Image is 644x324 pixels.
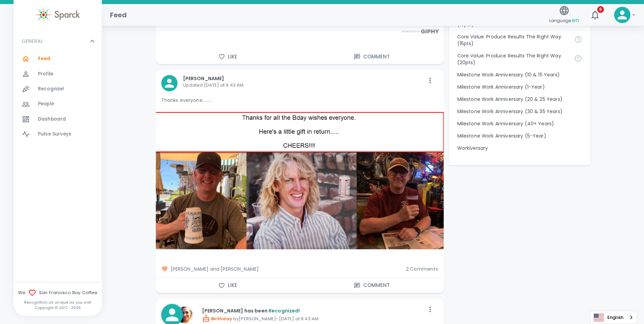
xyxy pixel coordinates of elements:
button: Like [156,50,300,64]
p: Thanks everyone......... [161,97,438,104]
p: Recognition as unique as you are! [14,300,102,305]
span: We San Francisco Bay Coffee [14,289,102,297]
p: GENERAL [22,38,43,44]
div: GENERAL [14,51,102,144]
p: [PERSON_NAME] has been [202,307,425,314]
p: Core Value: Produce Results The Right Way (15pts) [457,33,569,47]
button: 6 [587,7,603,23]
img: Powered by GIPHY [400,29,441,34]
p: Milestone Work Anniversary (10 & 15 Years) [457,71,582,78]
p: Milestone Work Anniversary (30 & 35 Years) [457,108,582,115]
span: Pulse Surveys [38,131,71,138]
a: Sparck logo [14,7,102,23]
p: Updated [DATE] at 9:43 AM [183,82,425,89]
p: Milestone Work Anniversary (1-Year) [457,84,582,90]
p: Workiversary [457,145,582,151]
span: 2 Comments [406,266,438,272]
a: Feed [14,51,102,66]
aside: Language selected: English [590,311,637,324]
svg: Find success working together and doing the right thing [574,54,582,62]
p: [PERSON_NAME] [183,75,425,82]
span: Dashboard [38,116,66,123]
p: Copyright © 2017 - 2025 [14,305,102,310]
span: People [38,101,54,107]
p: Milestone Work Anniversary (20 & 25 Years) [457,96,582,103]
img: Sparck logo [36,7,80,23]
a: English [590,311,637,324]
span: [PERSON_NAME] and [PERSON_NAME] [161,266,401,272]
span: Birthday [202,316,232,322]
span: Language: [549,16,579,25]
p: by [PERSON_NAME] • [DATE] at 9:43 AM [202,314,425,322]
svg: Find success working together and doing the right thing [574,35,582,43]
span: en [572,16,579,24]
a: Profile [14,67,102,82]
button: Comment [300,50,444,64]
h1: Feed [110,10,127,20]
span: Profile [38,71,53,77]
span: 6 [597,6,604,13]
a: People [14,96,102,111]
span: Recognized! [269,307,300,314]
div: GENERAL [14,31,102,51]
img: https://api.sparckco.com/rails/active_storage/blobs/redirect/eyJfcmFpbHMiOnsibWVzc2FnZSI6IkJBaHBB... [156,112,444,250]
div: Language [590,311,637,324]
img: Picture of Nikki Meeks [176,307,192,323]
a: Pulse Surveys [14,127,102,142]
a: Dashboard [14,112,102,127]
p: Milestone Work Anniversary (5-Year) [457,132,582,139]
p: Core Value: Produce Results The Right Way (20pts) [457,52,569,66]
span: Recognize! [38,86,65,92]
span: Feed [38,55,51,62]
button: Language:en [547,3,582,27]
a: Recognize! [14,82,102,96]
button: Like [156,278,300,292]
button: Comment [300,278,444,292]
p: Milestone Work Anniversary (40+ Years) [457,120,582,127]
